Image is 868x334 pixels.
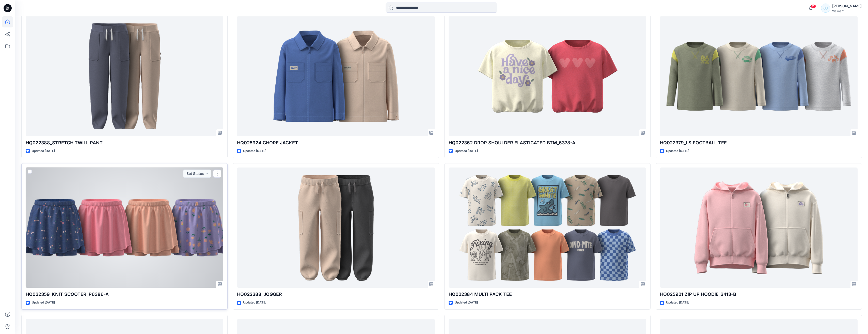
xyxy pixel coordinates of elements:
a: HQ022388_JOGGER [237,168,435,288]
p: Updated [DATE] [243,300,266,305]
p: HQ022379_LS FOOTBALL TEE [660,139,858,146]
p: Updated [DATE] [666,300,689,305]
a: HQ022359_KNIT SCOOTER_P6386-A [26,168,223,288]
p: HQ022388_JOGGER [237,291,435,298]
p: Updated [DATE] [243,148,266,154]
div: [PERSON_NAME] [832,3,862,9]
p: HQ022362 DROP SHOULDER ELASTICATED BTM_6378-A [449,139,646,146]
a: HQ022388_STRETCH TWILL PANT [26,16,223,136]
div: Walmart [832,9,862,13]
p: Updated [DATE] [32,148,55,154]
a: HQ022384 MULTI PACK TEE [449,168,646,288]
p: Updated [DATE] [666,148,689,154]
p: HQ022359_KNIT SCOOTER_P6386-A [26,291,223,298]
a: HQ025921 ZIP UP HOODIE_6413-B [660,168,858,288]
p: HQ025921 ZIP UP HOODIE_6413-B [660,291,858,298]
a: HQ022379_LS FOOTBALL TEE [660,16,858,136]
p: HQ025924 CHORE JACKET [237,139,435,146]
a: HQ025924 CHORE JACKET [237,16,435,136]
p: Updated [DATE] [455,148,478,154]
span: 11 [811,4,816,8]
p: HQ022384 MULTI PACK TEE [449,291,646,298]
p: Updated [DATE] [455,300,478,305]
p: Updated [DATE] [32,300,55,305]
div: JJ [821,4,830,13]
p: HQ022388_STRETCH TWILL PANT [26,139,223,146]
a: HQ022362 DROP SHOULDER ELASTICATED BTM_6378-A [449,16,646,136]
